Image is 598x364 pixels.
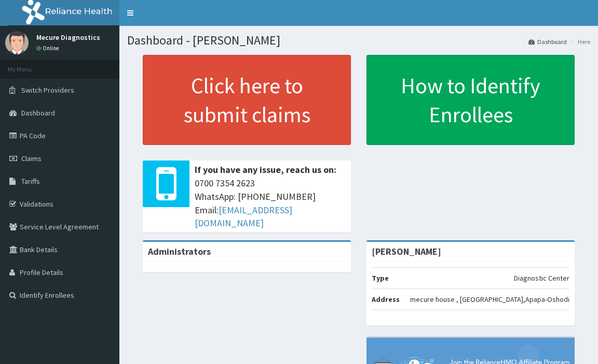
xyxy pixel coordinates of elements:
[195,177,346,230] span: 0700 7354 2623 WhatsApp: [PHONE_NUMBER] Email:
[372,273,389,283] b: Type
[366,55,575,145] a: How to Identify Enrollees
[36,45,61,52] a: Online
[21,154,42,163] span: Claims
[568,37,590,46] li: Here
[148,245,211,257] b: Administrators
[21,85,74,95] span: Switch Providers
[143,55,351,145] a: Click here to submit claims
[372,295,400,304] b: Address
[5,31,29,54] img: User Image
[21,177,40,186] span: Tariffs
[127,34,590,47] h1: Dashboard - [PERSON_NAME]
[195,164,336,176] b: If you have any issue, reach us on:
[372,245,441,257] strong: [PERSON_NAME]
[528,37,567,46] a: Dashboard
[195,204,292,229] a: [EMAIL_ADDRESS][DOMAIN_NAME]
[36,34,100,41] p: Mecure Diagnostics
[21,108,55,118] span: Dashboard
[410,294,569,304] p: mecure house , [GEOGRAPHIC_DATA],Apapa-Oshodi
[514,273,569,283] p: Diagnostic Center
